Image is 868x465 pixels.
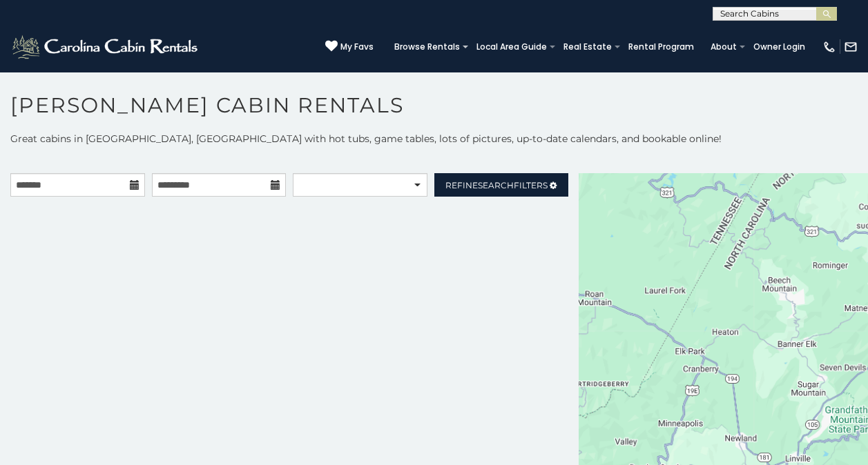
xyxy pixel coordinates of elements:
span: Search [478,180,514,190]
img: White-1-2.png [10,33,202,61]
a: Local Area Guide [470,37,554,57]
a: Rental Program [621,37,701,57]
a: Owner Login [746,37,812,57]
a: Browse Rentals [387,37,467,57]
img: phone-regular-white.png [822,40,836,54]
span: Refine Filters [445,180,548,190]
img: mail-regular-white.png [844,40,858,54]
span: My Favs [340,41,374,53]
a: RefineSearchFilters [434,173,569,197]
a: About [704,37,744,57]
a: My Favs [325,40,374,54]
a: Real Estate [557,37,619,57]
